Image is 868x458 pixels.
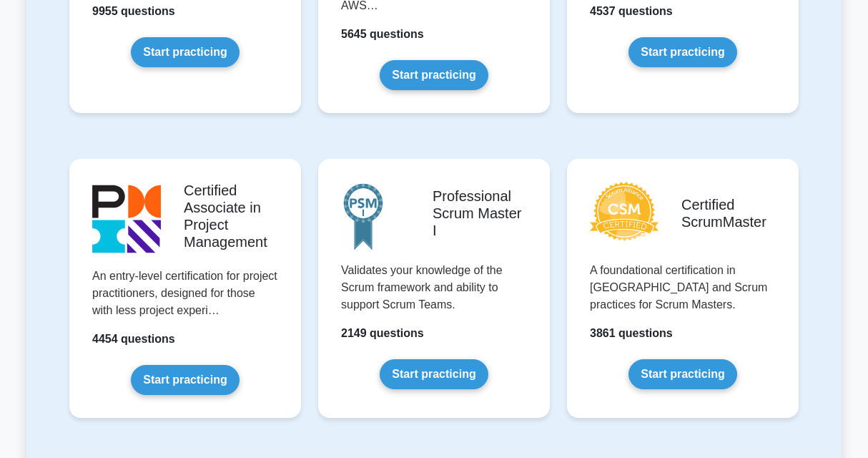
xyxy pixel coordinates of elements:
[380,359,488,389] a: Start practicing
[380,60,488,90] a: Start practicing
[628,37,736,67] a: Start practicing
[628,359,736,389] a: Start practicing
[131,365,239,395] a: Start practicing
[131,37,239,67] a: Start practicing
